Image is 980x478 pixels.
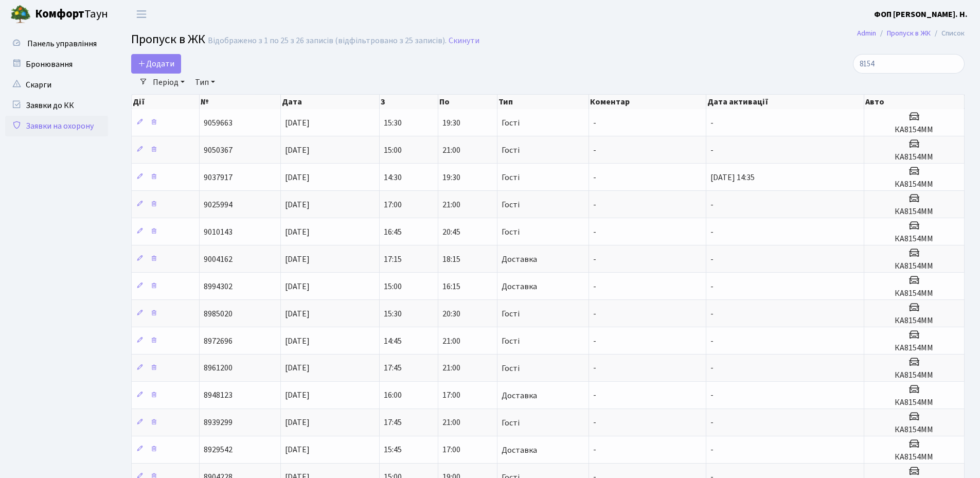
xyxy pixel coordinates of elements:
[593,335,596,347] span: -
[868,370,960,380] h5: КА8154ММ
[710,281,714,292] span: -
[200,95,281,109] th: №
[710,172,755,183] span: [DATE] 14:35
[931,28,965,39] li: Список
[868,398,960,408] h5: КА8154ММ
[384,281,402,292] span: 15:00
[204,445,233,456] span: 8929542
[442,335,460,347] span: 21:00
[502,310,520,318] span: Гості
[204,308,233,320] span: 8985020
[868,180,960,189] h5: КА8154ММ
[593,363,596,374] span: -
[706,95,864,109] th: Дата активації
[868,261,960,271] h5: КА8154ММ
[593,281,596,292] span: -
[285,308,310,320] span: [DATE]
[384,417,402,429] span: 17:45
[502,173,520,182] span: Гості
[204,363,233,374] span: 8961200
[5,116,108,136] a: Заявки на охорону
[204,172,233,183] span: 9037917
[710,199,714,210] span: -
[129,6,154,23] button: Переключити навігацію
[502,282,537,291] span: Доставка
[204,417,233,429] span: 8939299
[442,445,460,456] span: 17:00
[710,117,714,129] span: -
[204,145,233,156] span: 9050367
[208,36,447,46] div: Відображено з 1 по 25 з 26 записів (відфільтровано з 25 записів).
[191,74,219,91] a: Тип
[442,172,460,183] span: 19:30
[281,95,380,109] th: Дата
[593,117,596,129] span: -
[710,308,714,320] span: -
[868,452,960,462] h5: КА8154ММ
[710,226,714,238] span: -
[35,6,84,22] b: Комфорт
[442,417,460,429] span: 21:00
[710,417,714,429] span: -
[384,254,402,265] span: 17:15
[502,392,537,400] span: Доставка
[853,54,965,74] input: Пошук...
[384,117,402,129] span: 15:30
[710,145,714,156] span: -
[285,335,310,347] span: [DATE]
[285,281,310,292] span: [DATE]
[502,255,537,263] span: Доставка
[593,254,596,265] span: -
[5,33,108,54] a: Панель управління
[593,145,596,156] span: -
[285,199,310,210] span: [DATE]
[502,446,537,454] span: Доставка
[502,119,520,127] span: Гості
[442,226,460,238] span: 20:45
[384,308,402,320] span: 15:30
[442,308,460,320] span: 20:30
[5,95,108,116] a: Заявки до КК
[384,172,402,183] span: 14:30
[204,254,233,265] span: 9004162
[384,226,402,238] span: 16:45
[502,228,520,236] span: Гості
[442,145,460,156] span: 21:00
[593,390,596,401] span: -
[497,95,589,109] th: Тип
[887,28,931,39] a: Пропуск в ЖК
[285,117,310,129] span: [DATE]
[710,390,714,401] span: -
[285,226,310,238] span: [DATE]
[204,117,233,129] span: 9059663
[864,95,965,109] th: Авто
[593,226,596,238] span: -
[384,390,402,401] span: 16:00
[593,308,596,320] span: -
[868,316,960,326] h5: КА8154ММ
[285,172,310,183] span: [DATE]
[285,145,310,156] span: [DATE]
[868,343,960,353] h5: КА8154ММ
[442,281,460,292] span: 16:15
[874,8,968,21] a: ФОП [PERSON_NAME]. Н.
[710,445,714,456] span: -
[131,54,181,74] a: Додати
[593,417,596,429] span: -
[384,199,402,210] span: 17:00
[5,75,108,95] a: Скарги
[589,95,706,109] th: Коментар
[204,390,233,401] span: 8948123
[710,335,714,347] span: -
[449,36,479,46] a: Скинути
[502,337,520,345] span: Гості
[593,445,596,456] span: -
[131,30,205,48] span: Пропуск в ЖК
[204,199,233,210] span: 9025994
[204,281,233,292] span: 8994302
[285,363,310,374] span: [DATE]
[502,201,520,209] span: Гості
[384,363,402,374] span: 17:45
[149,74,189,91] a: Період
[842,23,980,44] nav: breadcrumb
